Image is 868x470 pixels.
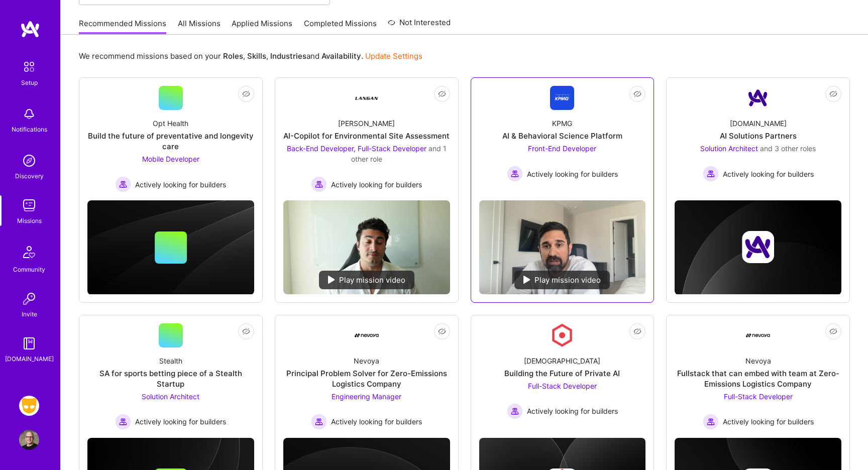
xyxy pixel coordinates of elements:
[153,118,188,129] div: Opt Health
[19,104,39,124] img: bell
[87,86,254,192] a: Opt HealthBuild the future of preventative and longevity careMobile Developer Actively looking fo...
[319,271,414,289] div: Play mission video
[142,155,199,163] span: Mobile Developer
[355,333,379,337] img: Company Logo
[760,144,816,153] span: and 3 other roles
[328,276,335,284] img: play
[675,368,841,389] div: Fullstack that can embed with team at Zero-Emissions Logistics Company
[283,131,450,141] div: AI-Copilot for Environmental Site Assessment
[19,430,39,450] img: User Avatar
[17,396,42,416] a: Grindr: Mobile + BE + Cloud
[287,144,426,153] span: Back-End Developer, Full-Stack Developer
[338,118,395,129] div: [PERSON_NAME]
[20,20,40,38] img: logo
[79,51,422,61] p: We recommend missions based on your , , and .
[12,124,47,135] div: Notifications
[479,86,646,192] a: Company LogoKPMGAI & Behavioral Science PlatformFront-End Developer Actively looking for builders...
[270,51,306,61] b: Industries
[311,176,327,192] img: Actively looking for builders
[311,414,327,430] img: Actively looking for builders
[87,131,254,152] div: Build the future of preventative and longevity care
[232,18,292,35] a: Applied Missions
[87,200,254,295] img: cover
[22,309,37,319] div: Invite
[87,368,254,389] div: SA for sports betting piece of a Stealth Startup
[242,90,250,98] i: icon EyeClosed
[514,271,610,289] div: Play mission video
[746,86,770,110] img: Company Logo
[5,354,54,364] div: [DOMAIN_NAME]
[633,90,641,98] i: icon EyeClosed
[355,86,379,110] img: Company Logo
[135,416,226,427] span: Actively looking for builders
[552,118,572,129] div: KPMG
[354,356,379,366] div: Nevoya
[524,356,600,366] div: [DEMOGRAPHIC_DATA]
[700,144,758,153] span: Solution Architect
[142,392,199,401] span: Solution Architect
[321,51,361,61] b: Availability
[223,51,243,61] b: Roles
[331,179,422,190] span: Actively looking for builders
[17,430,42,450] a: User Avatar
[79,18,166,35] a: Recommended Missions
[829,90,837,98] i: icon EyeClosed
[332,392,401,401] span: Engineering Manager
[21,77,38,88] div: Setup
[730,118,787,129] div: [DOMAIN_NAME]
[19,333,39,354] img: guide book
[550,323,574,347] img: Company Logo
[13,264,45,275] div: Community
[746,323,770,347] img: Company Logo
[283,200,450,294] img: No Mission
[331,416,422,427] span: Actively looking for builders
[19,289,39,309] img: Invite
[388,17,451,35] a: Not Interested
[504,368,620,379] div: Building the Future of Private AI
[633,327,641,335] i: icon EyeClosed
[283,86,450,192] a: Company Logo[PERSON_NAME]AI-Copilot for Environmental Site AssessmentBack-End Developer, Full-Sta...
[19,396,39,416] img: Grindr: Mobile + BE + Cloud
[527,406,618,416] span: Actively looking for builders
[17,240,41,264] img: Community
[507,403,523,419] img: Actively looking for builders
[528,144,596,153] span: Front-End Developer
[742,231,774,263] img: Company logo
[438,327,446,335] i: icon EyeClosed
[724,392,793,401] span: Full-Stack Developer
[550,86,574,110] img: Company Logo
[17,215,42,226] div: Missions
[242,327,250,335] i: icon EyeClosed
[723,416,814,427] span: Actively looking for builders
[365,51,422,61] a: Update Settings
[19,151,39,171] img: discovery
[15,171,44,181] div: Discovery
[703,166,719,182] img: Actively looking for builders
[675,86,841,186] a: Company Logo[DOMAIN_NAME]AI Solutions PartnersSolution Architect and 3 other rolesActively lookin...
[438,90,446,98] i: icon EyeClosed
[159,356,182,366] div: Stealth
[178,18,221,35] a: All Missions
[479,323,646,423] a: Company Logo[DEMOGRAPHIC_DATA]Building the Future of Private AIFull-Stack Developer Actively look...
[115,176,131,192] img: Actively looking for builders
[675,200,841,295] img: cover
[675,323,841,430] a: Company LogoNevoyaFullstack that can embed with team at Zero-Emissions Logistics CompanyFull-Stac...
[502,131,622,141] div: AI & Behavioral Science Platform
[723,169,814,179] span: Actively looking for builders
[283,368,450,389] div: Principal Problem Solver for Zero-Emissions Logistics Company
[87,323,254,430] a: StealthSA for sports betting piece of a Stealth StartupSolution Architect Actively looking for bu...
[528,382,597,390] span: Full-Stack Developer
[19,56,40,77] img: setup
[283,323,450,430] a: Company LogoNevoyaPrincipal Problem Solver for Zero-Emissions Logistics CompanyEngineering Manage...
[247,51,266,61] b: Skills
[479,200,646,294] img: No Mission
[703,414,719,430] img: Actively looking for builders
[720,131,797,141] div: AI Solutions Partners
[745,356,771,366] div: Nevoya
[829,327,837,335] i: icon EyeClosed
[19,195,39,215] img: teamwork
[304,18,377,35] a: Completed Missions
[115,414,131,430] img: Actively looking for builders
[523,276,530,284] img: play
[135,179,226,190] span: Actively looking for builders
